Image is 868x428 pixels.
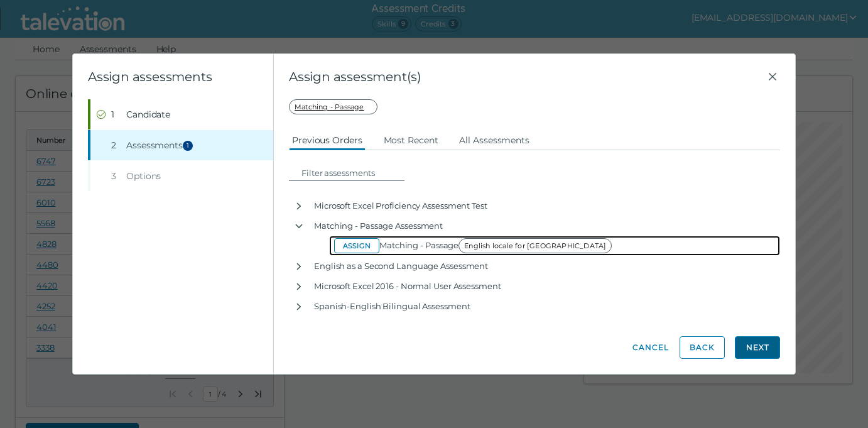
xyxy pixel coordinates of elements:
[90,99,273,129] button: Completed
[296,165,404,180] input: Filter assessments
[765,69,780,84] button: Close
[735,336,780,359] button: Next
[334,238,379,253] button: Assign
[309,256,780,276] div: English as a Second Language Assessment
[289,69,765,84] span: Assign assessment(s)
[126,139,197,151] span: Assessments
[126,108,170,121] span: Candidate
[183,141,193,151] span: 1
[309,195,780,216] div: Microsoft Excel Proficiency Assessment Test
[456,128,533,151] button: All Assessments
[309,296,780,316] div: Spanish-English Bilingual Assessment
[88,99,273,191] nav: Wizard steps
[309,276,780,296] div: Microsoft Excel 2016 - Normal User Assessment
[88,69,212,84] clr-wizard-title: Assign assessments
[111,108,121,121] div: 1
[96,109,106,119] cds-icon: Completed
[90,130,273,160] button: 2Assessments1
[680,336,725,359] button: Back
[381,128,442,151] button: Most Recent
[379,240,616,250] span: Matching - Passage
[632,336,670,359] button: Cancel
[289,99,377,114] span: Matching - Passage
[309,216,780,236] div: Matching - Passage Assessment
[458,238,612,253] span: English locale for [GEOGRAPHIC_DATA]
[111,139,121,151] div: 2
[289,128,366,151] button: Previous Orders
